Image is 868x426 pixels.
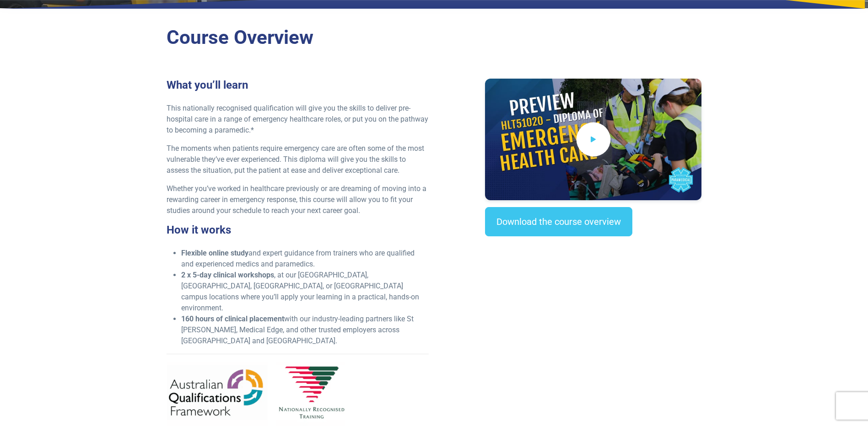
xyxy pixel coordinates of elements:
strong: 160 hours of clinical placement [181,314,284,323]
h2: Course Overview [167,26,702,49]
a: Download the course overview [485,207,632,236]
p: The moments when patients require emergency care are often some of the most vulnerable they’ve ev... [167,143,429,176]
li: and expert guidance from trainers who are qualified and experienced medics and paramedics. [181,248,429,270]
iframe: EmbedSocial Universal Widget [485,255,701,302]
li: with our industry-leading partners like St [PERSON_NAME], Medical Edge, and other trusted employe... [181,314,429,346]
p: This nationally recognised qualification will give you the skills to deliver pre-hospital care in... [167,103,429,136]
strong: 2 x 5-day clinical workshops [181,271,274,279]
li: , at our [GEOGRAPHIC_DATA], [GEOGRAPHIC_DATA], [GEOGRAPHIC_DATA], or [GEOGRAPHIC_DATA] campus loc... [181,270,429,314]
p: Whether you’ve worked in healthcare previously or are dreaming of moving into a rewarding career ... [167,183,429,216]
h3: How it works [167,224,429,237]
h3: What you’ll learn [167,79,429,92]
strong: Flexible online study [181,249,248,257]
